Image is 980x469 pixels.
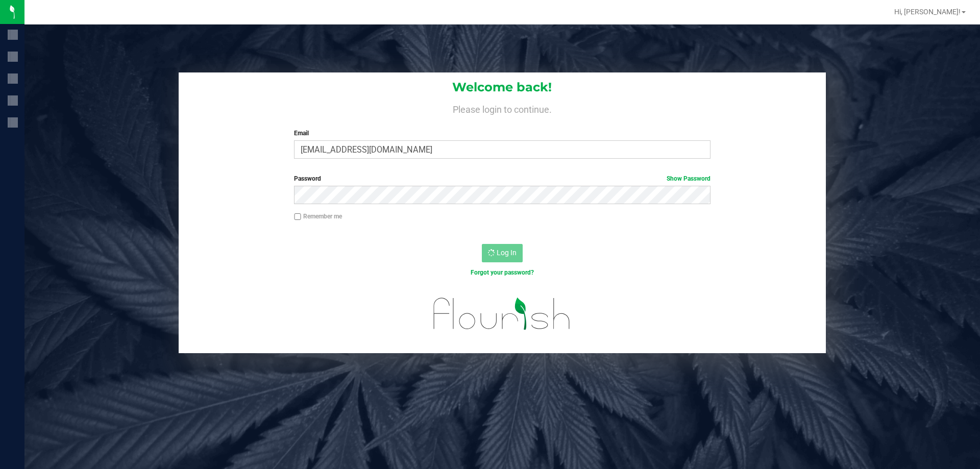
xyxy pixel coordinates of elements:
[497,249,517,257] span: Log In
[482,244,523,262] button: Log In
[179,81,826,94] h1: Welcome back!
[294,175,321,182] span: Password
[667,175,710,182] a: Show Password
[179,102,826,114] h4: Please login to continue.
[294,213,301,220] input: Remember me
[294,129,710,138] label: Email
[894,8,961,16] span: Hi, [PERSON_NAME]!
[471,269,534,276] a: Forgot your password?
[421,288,583,340] img: flourish_logo.svg
[294,212,342,221] label: Remember me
